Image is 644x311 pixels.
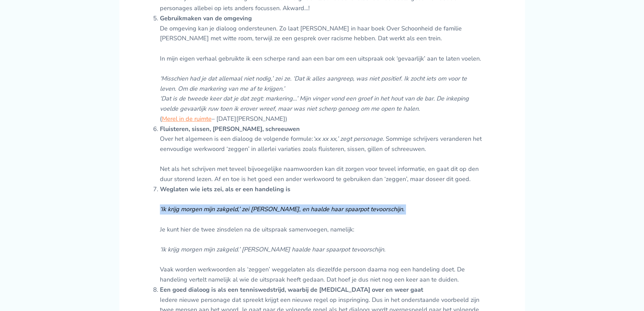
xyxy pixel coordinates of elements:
[160,14,252,22] strong: Gebruikmaken van de omgeving
[160,125,300,133] strong: Fluisteren, sissen, [PERSON_NAME], schreeuwen
[160,14,484,124] li: De omgeving kan je dialoog ondersteunen. Zo laat [PERSON_NAME] in haar boek Over Schoonheid de fa...
[313,135,383,143] em: ‘xx xx xx,’ zegt personage
[160,286,423,294] strong: Een goed dialoog is als een tenniswedstrijd, waarbij de [MEDICAL_DATA] over en weer gaat
[162,115,212,123] a: Merel in de ruimte
[160,205,404,213] em: ‘Ik krijg morgen mijn zakgeld,’ zei [PERSON_NAME], en haalde haar spaarpot tevoorschijn.
[160,74,469,113] em: ‘Misschien had je dat allemaal niet nodig,’ zei ze. ‘Dat ik alles aangreep, was niet positief. Ik...
[160,185,290,193] strong: Weglaten wie iets zei, als er een handeling is
[160,184,484,285] li: Je kunt hier de twee zinsdelen na de uitspraak samenvoegen, namelijk: Vaak worden werkwoorden als...
[160,245,385,253] em: ‘Ik krijg morgen mijn zakgeld.’ [PERSON_NAME] haalde haar spaarpot tevoorschijn.
[160,124,484,184] li: Over het algemeen is een dialoog de volgende formule: . Sommige schrijvers veranderen het eenvoud...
